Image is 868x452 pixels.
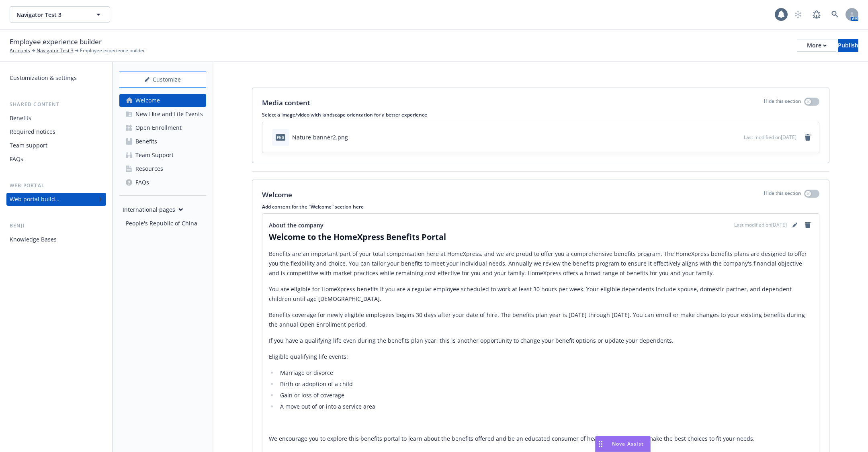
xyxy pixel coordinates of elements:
div: Knowledge Bases [10,233,57,246]
a: Customization & settings [6,72,106,84]
div: Welcome [135,94,160,107]
li: Gain or loss of coverage [278,391,813,400]
h2: Welcome to the HomeXpress Benefits Portal [269,231,813,243]
button: Nova Assist [595,436,651,452]
a: FAQs [119,176,206,189]
a: Search [827,6,843,22]
p: If you have a qualifying life even during the benefits plan year, this is another opportunity to ... [269,336,813,346]
p: Add content for the "Welcome" section here [262,203,819,210]
li: A move out of or into a service area [278,402,813,411]
div: Customization & settings [10,72,77,84]
a: Report a Bug [809,6,825,22]
a: Start snowing [790,6,806,22]
button: Customize [119,72,206,88]
div: More [807,39,827,51]
div: People's Republic of China [126,217,197,230]
div: International pages [123,205,183,214]
a: Navigator Test 3 [37,47,74,54]
div: Required notices [10,125,55,138]
a: FAQs [6,153,106,166]
div: Publish [838,39,858,51]
div: New Hire and Life Events [135,108,203,121]
p: Benefits are an important part of your total compensation here at HomeXpress, and we are proud to... [269,249,813,278]
a: Welcome [119,94,206,107]
a: New Hire and Life Events [119,108,206,121]
span: Employee experience builder [80,47,145,54]
a: Required notices [6,125,106,138]
p: Hide this section [764,98,801,108]
div: Team Support [135,149,174,162]
a: Resources [119,162,206,175]
span: Nova Assist [612,440,644,447]
div: FAQs [10,153,23,166]
p: Benefits coverage for newly eligible employees begins 30 days after your date of hire. The benefi... [269,310,813,329]
a: Open Enrollment [119,121,206,134]
div: Team support [10,139,47,152]
a: Team Support [119,149,206,162]
span: Employee experience builder [10,37,102,47]
button: More [797,39,836,52]
p: Hide this section [764,190,801,200]
p: Eligible qualifying life events: [269,352,813,362]
button: Publish [838,39,858,52]
p: We encourage you to explore this benefits portal to learn about the benefits offered and be an ed... [269,434,813,444]
a: editPencil [790,220,800,230]
button: preview file [733,133,741,141]
p: Select a image/video with landscape orientation for a better experience [262,111,819,118]
button: download file [721,133,727,141]
div: Drag to move [596,436,606,452]
div: FAQs [135,176,149,189]
button: Navigator Test 3 [10,6,110,22]
a: Accounts [10,47,30,54]
li: Marriage or divorce [278,368,813,378]
div: Customize [119,72,206,87]
div: Benefits [135,135,157,148]
div: Nature-banner2.png [292,133,348,141]
li: Birth or adoption of a child [278,379,813,389]
div: Web portal [6,182,106,190]
a: People's Republic of China [123,217,206,230]
p: You are eligible for HomeXpress benefits if you are a regular employee scheduled to work at least... [269,284,813,304]
div: Benji [6,222,106,230]
a: remove [803,133,813,142]
a: remove [803,220,813,230]
div: Shared content [6,100,106,108]
a: Benefits [6,112,106,125]
div: Web portal builder [10,193,59,206]
p: Welcome [262,190,292,200]
p: Media content [262,98,310,108]
span: About the company [269,221,323,229]
div: Resources [135,162,163,175]
a: Knowledge Bases [6,233,106,246]
div: Benefits [10,112,31,125]
span: Last modified on [DATE] [734,221,787,229]
div: Open Enrollment [135,121,182,134]
span: png [276,134,285,140]
span: Last modified on [DATE] [744,134,796,141]
a: Web portal builder [6,193,106,206]
span: Navigator Test 3 [16,10,86,19]
a: Benefits [119,135,206,148]
a: Team support [6,139,106,152]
